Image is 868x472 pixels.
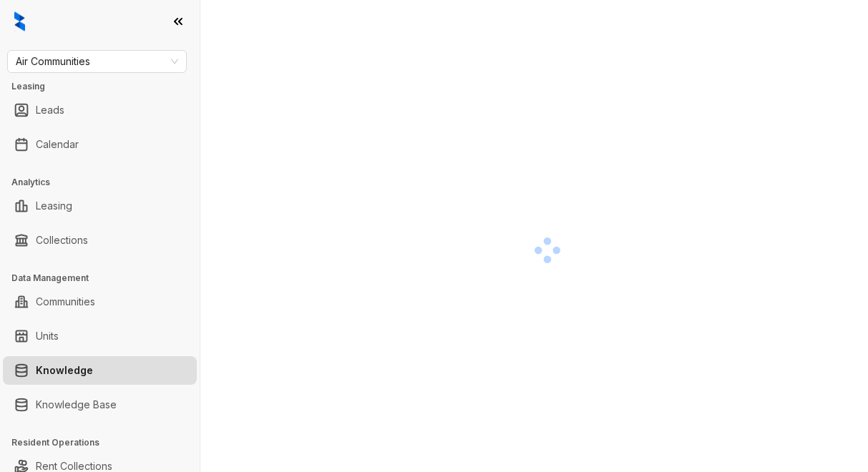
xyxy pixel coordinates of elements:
h3: Analytics [11,176,200,189]
li: Knowledge Base [3,390,197,419]
a: Leasing [36,192,72,220]
a: Knowledge Base [36,390,117,419]
li: Communities [3,287,197,316]
a: Communities [36,287,95,316]
h3: Leasing [11,80,200,93]
span: Air Communities [16,51,178,72]
img: logo [14,11,25,31]
li: Collections [3,226,197,255]
a: Knowledge [36,356,93,385]
li: Leads [3,96,197,124]
a: Calendar [36,130,79,159]
a: Collections [36,226,88,255]
h3: Resident Operations [11,436,200,449]
a: Leads [36,96,64,124]
h3: Data Management [11,272,200,285]
li: Knowledge [3,356,197,385]
li: Leasing [3,192,197,220]
a: Units [36,322,59,350]
li: Units [3,322,197,350]
li: Calendar [3,130,197,159]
